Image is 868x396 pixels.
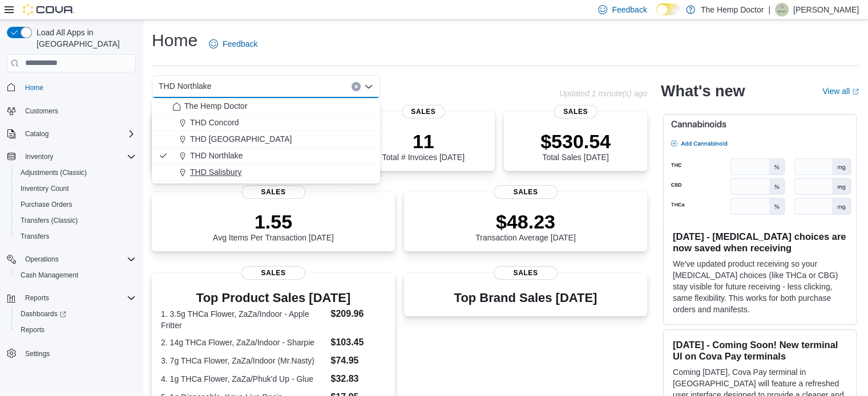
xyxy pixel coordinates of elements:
span: Operations [21,252,136,266]
nav: Complex example [7,75,136,391]
span: Operations [25,255,59,264]
span: THD Northlake [159,79,212,93]
p: 11 [382,130,464,153]
dt: 3. 7g THCa Flower, ZaZa/Indoor (Mr.Nasty) [161,355,326,366]
div: Total # Invoices [DATE] [382,130,464,162]
span: Sales [554,105,597,119]
span: Inventory Count [16,182,136,195]
div: Choose from the following options [152,98,380,181]
span: Adjustments (Classic) [21,168,87,177]
a: Purchase Orders [16,198,77,211]
span: Transfers [21,232,49,241]
button: Adjustments (Classic) [11,165,140,181]
dd: $74.95 [330,354,385,368]
button: Reports [21,291,54,305]
a: Adjustments (Classic) [16,166,91,179]
span: The Hemp Doctor [184,100,247,112]
p: We've updated product receiving so your [MEDICAL_DATA] choices (like THCa or CBG) stay visible fo... [673,258,847,315]
h3: [DATE] - [MEDICAL_DATA] choices are now saved when receiving [673,231,847,254]
p: Updated 1 minute(s) ago [559,89,647,98]
span: Cash Management [21,271,78,280]
span: Reports [25,293,49,303]
dd: $32.83 [330,372,385,386]
h3: Top Product Sales [DATE] [161,291,386,305]
dt: 2. 14g THCa Flower, ZaZa/Indoor - Sharpie [161,337,326,348]
a: Dashboards [16,307,71,321]
a: Dashboards [11,306,140,322]
button: THD [GEOGRAPHIC_DATA] [152,131,380,148]
span: Load All Apps in [GEOGRAPHIC_DATA] [32,27,136,50]
p: 1.55 [213,210,334,233]
span: THD [GEOGRAPHIC_DATA] [190,133,292,145]
span: Cash Management [16,268,136,282]
img: Cova [23,4,74,15]
h3: Top Brand Sales [DATE] [454,291,597,305]
span: Catalog [21,127,136,141]
dd: $103.45 [330,336,385,349]
span: Reports [21,325,45,334]
div: Ashley Armstrong [775,3,789,17]
span: Adjustments (Classic) [16,166,136,179]
a: Transfers (Classic) [16,214,82,227]
span: Dashboards [21,309,66,319]
a: Cash Management [16,268,83,282]
button: Customers [2,103,140,119]
a: View allExternal link [822,87,859,96]
dt: 1. 3.5g THCa Flower, ZaZa/Indoor - Apple Fritter [161,308,326,331]
span: Catalog [25,129,49,138]
span: Inventory [25,152,53,161]
span: Sales [241,266,305,280]
span: Transfers (Classic) [16,214,136,227]
button: Inventory Count [11,181,140,197]
p: | [768,3,770,17]
p: $530.54 [540,130,611,153]
dd: $209.96 [330,307,385,321]
span: Purchase Orders [21,200,72,209]
p: $48.23 [475,210,576,233]
button: The Hemp Doctor [152,98,380,115]
span: Dark Mode [656,15,657,16]
button: Transfers (Classic) [11,213,140,228]
h3: [DATE] - Coming Soon! New terminal UI on Cova Pay terminals [673,339,847,362]
span: Reports [16,323,136,337]
dt: 4. 1g THCa Flower, ZaZa/Phuk'd Up - Glue [161,373,326,385]
span: Customers [25,107,58,116]
button: THD Concord [152,115,380,131]
span: Sales [402,105,445,119]
span: Feedback [612,4,647,15]
div: Transaction Average [DATE] [475,210,576,242]
span: Sales [241,185,305,199]
span: Home [25,83,43,92]
a: Reports [16,323,49,337]
span: Home [21,80,136,95]
button: Reports [2,290,140,306]
p: The Hemp Doctor [701,3,764,17]
button: Catalog [21,127,53,141]
span: Purchase Orders [16,198,136,211]
a: Home [21,81,48,95]
h2: What's new [661,82,745,100]
button: THD Salisbury [152,164,380,181]
button: Inventory [21,150,58,164]
span: Dashboards [16,307,136,321]
span: Inventory Count [21,184,69,193]
div: Avg Items Per Transaction [DATE] [213,210,334,242]
h1: Home [152,29,197,52]
button: Inventory [2,149,140,165]
button: Close list of options [364,82,373,91]
span: Inventory [21,150,136,164]
span: Transfers (Classic) [21,216,78,225]
span: THD Northlake [190,150,243,161]
span: Settings [25,349,50,358]
button: Clear input [352,82,361,91]
span: THD Salisbury [190,166,241,178]
svg: External link [852,88,859,95]
div: Total Sales [DATE] [540,130,611,162]
button: Reports [11,322,140,338]
span: Feedback [223,38,257,50]
input: Dark Mode [656,3,680,15]
a: Inventory Count [16,182,74,195]
button: Home [2,79,140,96]
span: Transfers [16,230,136,243]
a: Settings [21,347,54,361]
